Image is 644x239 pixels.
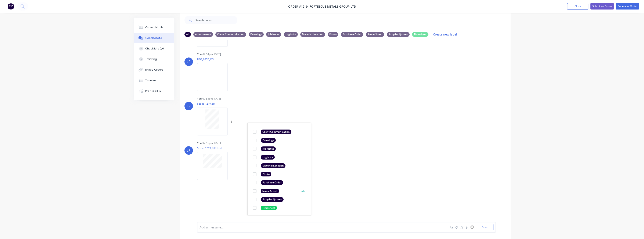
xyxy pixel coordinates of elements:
[261,138,276,143] div: Drawings
[134,54,174,64] button: Tracking
[341,32,363,37] div: Purchase Order
[145,68,163,72] div: Linked Orders
[590,3,614,10] button: Submit as Quote
[195,16,237,24] input: Search notes...
[145,78,156,82] div: Timeline
[134,86,174,96] button: Profitability
[454,225,459,230] button: @
[187,104,191,109] div: LP
[197,102,275,105] p: Scope 1219.pdf
[261,172,271,176] div: Photo
[431,31,459,37] button: Create new label
[145,47,164,51] div: Checklists 0/0
[366,32,384,37] div: Scope Sheet
[249,32,264,37] div: Drawings
[412,32,428,37] div: Timesheet
[261,163,285,168] div: Material Location
[284,32,298,37] div: Logistics
[197,52,202,56] div: You
[193,32,213,37] div: Attachments
[145,26,163,29] div: Order details
[145,89,161,93] div: Profitability
[469,225,475,230] button: ☺
[134,33,174,43] button: Collaborate
[261,197,284,202] div: Supplier Quotes
[387,32,410,37] div: Supplier Quotes
[197,57,232,61] p: IMG_0370.JPG
[567,3,588,10] button: Close
[187,148,191,153] div: LP
[202,52,221,56] div: 02:54pm [DATE]
[261,206,277,210] div: Timesheet
[202,141,221,145] div: 02:55pm [DATE]
[261,180,283,185] div: Purchase Order
[134,64,174,75] button: Linked Orders
[261,155,275,160] div: Logistics
[134,43,174,54] button: Checklists 0/0
[310,4,356,8] a: FORTESCUE METALS GROUP LTD
[134,75,174,86] button: Timeline
[300,32,325,37] div: Material Location
[477,224,493,230] button: Send
[328,32,338,37] div: Photo
[288,4,310,8] span: Order #1219 -
[145,36,162,40] div: Collaborate
[145,57,157,61] div: Tracking
[202,97,221,101] div: 02:55pm [DATE]
[449,225,454,230] button: Aa
[8,3,14,10] img: Factory
[266,32,281,37] div: Job Notes
[197,97,202,101] div: You
[197,141,202,145] div: You
[184,32,191,37] div: All
[134,22,174,33] button: Order details
[261,130,291,134] div: Client Communication
[261,189,279,193] div: Scope Sheet
[215,32,246,37] div: Client Communication
[261,146,276,151] div: Job Notes
[187,59,191,64] div: LP
[616,3,639,10] button: Submit as Order
[197,146,232,150] p: Scope 1219_0001.pdf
